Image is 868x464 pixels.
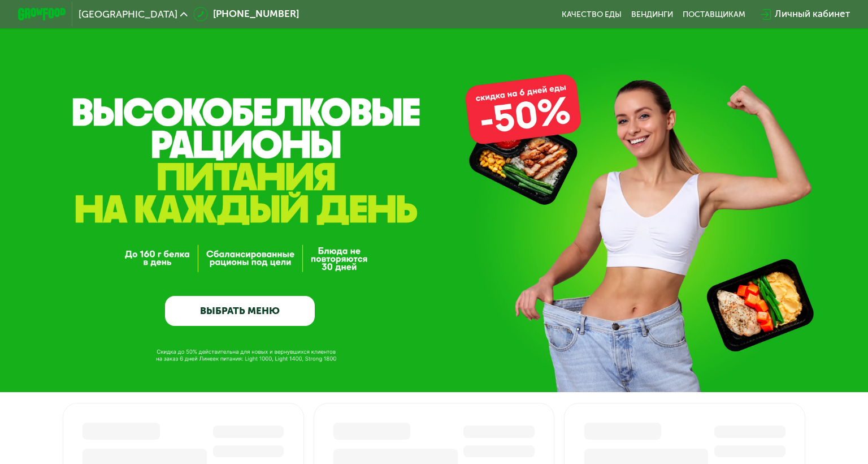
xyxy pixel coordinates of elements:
[79,10,177,19] span: [GEOGRAPHIC_DATA]
[775,7,850,22] div: Личный кабинет
[193,7,298,22] a: [PHONE_NUMBER]
[165,296,315,326] a: ВЫБРАТЬ МЕНЮ
[631,10,673,19] a: Вендинги
[562,10,622,19] a: Качество еды
[683,10,745,19] div: поставщикам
